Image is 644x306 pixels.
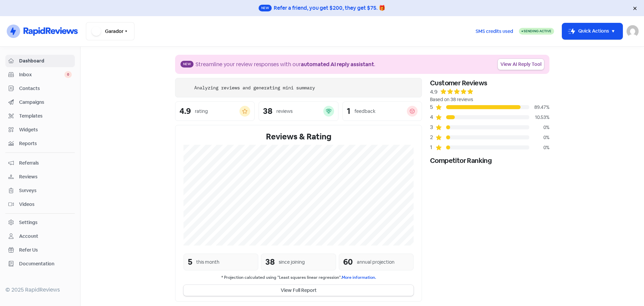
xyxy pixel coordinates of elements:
[430,123,435,131] div: 3
[86,22,135,40] button: Garador
[342,275,376,280] a: More information.
[196,60,375,69] div: Streamline your review responses with our .
[19,85,72,92] span: Contacts
[19,71,64,78] span: Inbox
[430,88,437,96] div: 4.9
[19,113,72,120] span: Templates
[430,103,435,111] div: 5
[357,259,394,266] div: annual projection
[430,96,549,103] div: Based on 38 reviews
[5,69,75,81] a: Inbox 0
[529,104,549,111] div: 89.47%
[19,57,72,64] span: Dashboard
[64,71,72,78] span: 0
[259,101,338,121] a: 38reviews
[5,110,75,122] a: Templates
[562,23,623,39] button: Quick Actions
[355,108,375,115] div: feedback
[196,259,219,266] div: this month
[19,187,72,194] span: Surveys
[279,259,305,266] div: since joining
[430,143,435,151] div: 1
[194,84,315,91] div: Analyzing reviews and generating mini summary
[5,216,75,229] a: Settings
[195,108,208,115] div: rating
[343,256,353,268] div: 60
[183,131,414,143] div: Reviews & Rating
[179,107,191,115] div: 4.9
[529,114,549,121] div: 10.53%
[430,156,549,166] div: Competitor Ranking
[5,198,75,211] a: Videos
[5,171,75,183] a: Reviews
[276,108,292,115] div: reviews
[627,25,639,37] img: User
[529,124,549,131] div: 0%
[5,244,75,256] a: Refer Us
[19,140,72,147] span: Reports
[430,78,549,88] div: Customer Reviews
[263,107,272,115] div: 38
[519,27,554,35] a: Sending Active
[19,201,72,208] span: Videos
[175,101,255,121] a: 4.9rating
[19,173,72,180] span: Reviews
[5,137,75,150] a: Reports
[5,55,75,67] a: Dashboard
[183,285,414,296] button: View Full Report
[274,4,385,12] div: Refer a friend, you get $200, they get $75. 🎁
[342,101,422,121] a: 1feedback
[5,124,75,136] a: Widgets
[5,258,75,270] a: Documentation
[188,256,192,268] div: 5
[301,61,374,68] b: automated AI reply assistant
[19,260,72,267] span: Documentation
[498,59,544,70] a: View AI Reply Tool
[430,133,435,141] div: 2
[183,274,414,281] small: * Projection calculated using "Least squares linear regression".
[430,113,435,121] div: 4
[19,233,38,240] div: Account
[180,61,194,68] span: New
[5,286,75,294] div: © 2025 RapidReviews
[347,107,351,115] div: 1
[19,219,38,226] div: Settings
[529,144,549,151] div: 0%
[265,256,275,268] div: 38
[19,247,72,254] span: Refer Us
[259,5,272,11] span: New
[524,29,551,33] span: Sending Active
[476,28,513,35] span: SMS credits used
[5,184,75,197] a: Surveys
[5,157,75,169] a: Referrals
[470,27,519,34] a: SMS credits used
[5,96,75,108] a: Campaigns
[19,99,72,106] span: Campaigns
[529,134,549,141] div: 0%
[5,230,75,243] a: Account
[19,126,72,133] span: Widgets
[5,82,75,95] a: Contacts
[19,160,72,167] span: Referrals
